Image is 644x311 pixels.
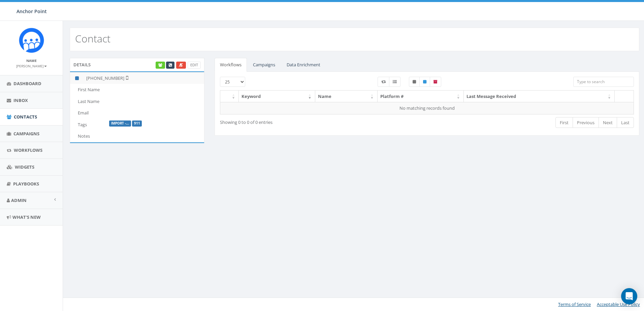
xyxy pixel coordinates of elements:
[599,117,617,128] a: Next
[70,96,106,107] td: Last Name
[315,91,378,102] th: Name: activate to sort column ascending
[14,147,42,153] span: Workflows
[75,33,110,44] h2: Contact
[220,102,634,114] td: No matching records found
[464,91,615,102] th: Last Message Received: activate to sort column ascending
[248,58,281,72] a: Campaigns
[109,120,131,127] label: Import - 11/09/2023
[12,214,41,220] span: What's New
[14,114,37,120] span: Contacts
[378,77,389,87] label: Workflow
[15,164,34,170] span: Widgets
[124,75,128,80] i: Not Validated
[281,58,326,72] a: Data Enrichment
[11,197,27,203] span: Admin
[13,80,41,87] span: Dashboard
[70,107,106,119] td: Email
[220,116,386,126] div: Showing 0 to 0 of 0 entries
[239,91,315,102] th: Keyword: activate to sort column ascending
[409,77,420,87] label: Unpublished
[558,301,591,307] a: Terms of Service
[13,97,28,103] span: Inbox
[419,77,430,87] label: Published
[26,58,37,63] small: Name
[132,120,142,127] label: 911
[70,130,106,142] td: Notes
[555,117,573,128] a: First
[573,117,599,128] a: Previous
[220,91,239,102] th: : activate to sort column ascending
[617,117,634,128] a: Last
[70,58,204,71] div: Details
[19,28,44,53] img: Rally_platform_Icon_1.png
[430,77,441,87] label: Archived
[188,62,201,69] a: Edit
[16,64,47,68] small: [PERSON_NAME]
[378,91,464,102] th: Platform #: activate to sort column ascending
[84,72,204,84] td: [PHONE_NUMBER]
[70,119,106,131] td: Tags
[16,63,47,69] a: [PERSON_NAME]
[597,301,640,307] a: Acceptable Use Policy
[75,76,79,80] i: This phone number is subscribed and will receive texts.
[166,62,174,69] a: Make a Call
[156,62,165,69] a: Enrich Contact
[70,84,106,96] td: First Name
[13,131,39,137] span: Campaigns
[389,77,400,87] label: Menu
[215,58,247,72] a: Workflows
[621,288,637,304] div: Open Intercom Messenger
[176,62,186,69] a: Opt Out Contact
[573,77,634,87] input: Type to search
[17,8,47,14] span: Anchor Point
[13,181,39,187] span: Playbooks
